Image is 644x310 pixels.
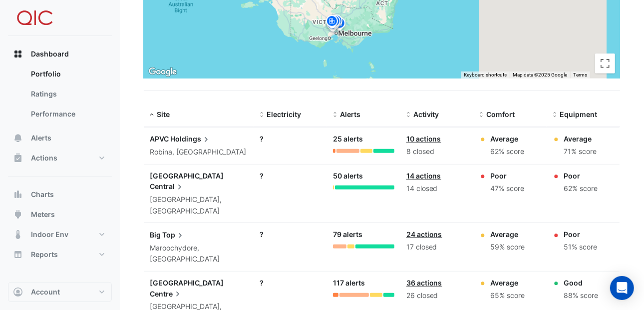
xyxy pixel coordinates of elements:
div: 25 alerts [333,133,394,145]
div: Poor [564,229,597,239]
img: site-pin.svg [324,14,340,31]
a: Open this area in Google Maps (opens a new window) [146,65,179,78]
span: Account [31,287,60,297]
div: 17 closed [406,241,468,253]
a: 24 actions [406,230,442,238]
app-icon: Alerts [13,133,23,143]
app-icon: Charts [13,189,23,199]
div: Good [564,277,598,288]
img: Company Logo [12,8,57,28]
button: Account [8,282,112,302]
span: Comfort [486,110,515,118]
div: 26 closed [406,290,468,301]
a: 36 actions [406,278,442,287]
div: 14 closed [406,183,468,194]
button: Keyboard shortcuts [464,71,507,78]
a: 10 actions [406,134,441,143]
a: Performance [23,104,112,124]
div: 117 alerts [333,277,394,289]
span: [GEOGRAPHIC_DATA] [150,278,224,287]
span: Alerts [31,133,51,143]
div: 8 closed [406,146,468,157]
div: 51% score [564,241,597,253]
span: Charts [31,189,54,199]
span: Top [162,229,185,240]
app-icon: Dashboard [13,49,23,59]
div: Open Intercom Messenger [610,276,634,300]
div: Maroochydore, [GEOGRAPHIC_DATA] [150,242,248,265]
button: Reports [8,244,112,264]
button: Meters [8,204,112,224]
app-icon: Actions [13,153,23,163]
span: Centre [150,288,183,299]
span: Electricity [267,110,301,118]
div: ? [260,277,321,288]
div: Dashboard [8,64,112,128]
div: ? [260,170,321,181]
img: site-pin.svg [328,13,344,31]
a: 14 actions [406,171,441,180]
img: Google [146,65,179,78]
div: [GEOGRAPHIC_DATA], [GEOGRAPHIC_DATA] [150,194,248,217]
span: [GEOGRAPHIC_DATA] [150,171,224,180]
div: 88% score [564,290,598,301]
app-icon: Meters [13,209,23,219]
button: Indoor Env [8,224,112,244]
span: Meters [31,209,55,219]
div: 47% score [490,183,524,194]
div: 50 alerts [333,170,394,182]
button: Alerts [8,128,112,148]
span: Activity [413,110,439,118]
button: Actions [8,148,112,168]
div: 71% score [564,146,597,157]
div: 59% score [490,241,525,253]
span: Equipment [560,110,597,118]
span: Big [150,230,161,239]
div: Poor [490,170,524,181]
div: 62% score [564,183,598,194]
a: Ratings [23,84,112,104]
div: 79 alerts [333,229,394,240]
div: Poor [564,170,598,181]
a: Terms (opens in new tab) [573,72,587,77]
app-icon: Reports [13,249,23,259]
span: Central [150,181,185,192]
button: Dashboard [8,44,112,64]
div: Average [564,133,597,144]
div: Average [490,277,525,288]
div: Robina, [GEOGRAPHIC_DATA] [150,146,248,158]
span: Map data ©2025 Google [513,72,567,77]
a: Portfolio [23,64,112,84]
span: Actions [31,153,57,163]
div: ? [260,229,321,239]
span: Indoor Env [31,229,68,239]
span: APVC [150,134,169,143]
span: Site [157,110,170,118]
div: ? [260,133,321,144]
div: 62% score [490,146,524,157]
span: Alerts [340,110,360,118]
app-icon: Indoor Env [13,229,23,239]
button: Toggle fullscreen view [595,53,615,73]
span: Holdings [170,133,211,144]
span: Dashboard [31,49,69,59]
span: Reports [31,249,58,259]
div: Average [490,133,524,144]
div: 65% score [490,290,525,301]
button: Charts [8,184,112,204]
div: Average [490,229,525,239]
